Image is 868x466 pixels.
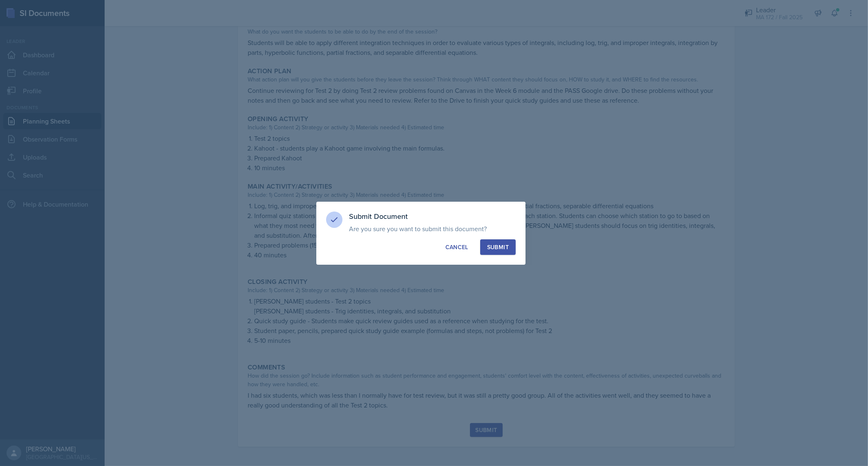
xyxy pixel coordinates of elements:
p: Are you sure you want to submit this document? [349,225,516,233]
button: Cancel [438,239,475,255]
div: Cancel [445,243,468,251]
button: Submit [480,239,516,255]
h3: Submit Document [349,212,516,221]
div: Submit [487,243,509,251]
